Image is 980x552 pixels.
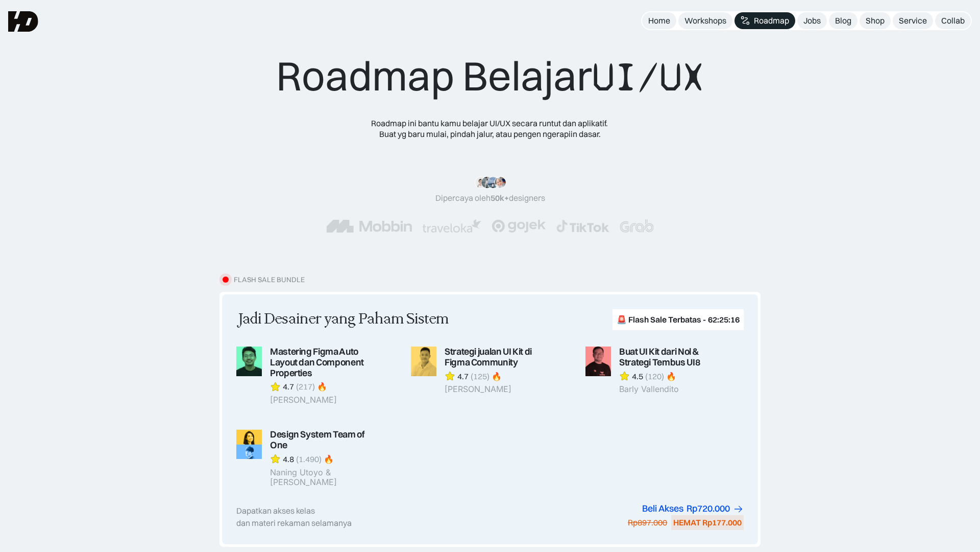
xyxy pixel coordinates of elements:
a: Service [893,12,933,29]
div: Home [648,15,670,26]
div: FLASH SALE BUNDLE [234,275,305,284]
div: Dapatkan akses kelas dan materi rekaman selamanya [236,504,352,529]
div: Collab [941,15,965,26]
span: UI/UX [592,53,704,102]
div: 62:25:16 [708,314,740,325]
a: Jobs [797,12,827,29]
a: Shop [860,12,891,29]
div: HEMAT Rp177.000 [673,517,742,528]
div: Roadmap ini bantu kamu belajar UI/UX secara runtut dan aplikatif. Buat yg baru mulai, pindah jalu... [362,118,618,140]
div: Blog [835,15,851,26]
a: Blog [829,12,857,29]
div: Dipercaya oleh designers [435,193,545,203]
a: Home [642,12,676,29]
a: Collab [935,12,971,29]
div: 🚨 Flash Sale Terbatas - [617,314,706,325]
div: Jadi Desainer yang Paham Sistem [236,309,449,330]
div: Roadmap [754,15,789,26]
div: Rp720.000 [687,503,730,514]
div: Jobs [803,15,821,26]
div: Roadmap Belajar [276,51,704,102]
div: Workshops [684,15,726,26]
div: Shop [866,15,885,26]
span: 50k+ [491,193,509,203]
div: Service [899,15,927,26]
a: Workshops [678,12,732,29]
div: Beli Akses [642,503,683,514]
a: Beli AksesRp720.000 [642,503,744,514]
a: Roadmap [734,12,795,29]
div: Rp897.000 [628,517,667,528]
